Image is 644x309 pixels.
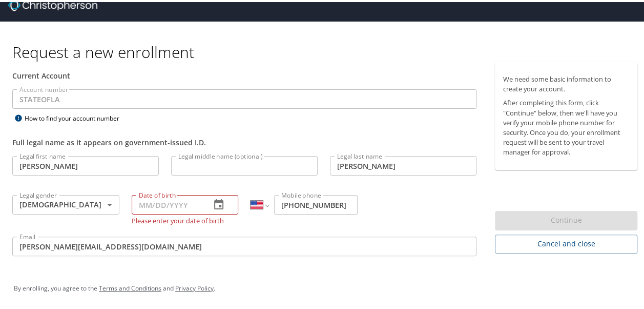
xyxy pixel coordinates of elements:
span: Cancel and close [503,236,629,248]
a: Privacy Policy [175,282,214,291]
div: [DEMOGRAPHIC_DATA] [12,193,119,213]
a: Terms and Conditions [99,282,161,291]
p: After completing this form, click "Continue" below, then we'll have you verify your mobile phone ... [503,96,629,155]
div: Full legal name as it appears on government-issued I.D. [12,135,476,146]
div: By enrolling, you agree to the and . [14,274,638,299]
input: MM/DD/YYYY [132,193,203,213]
input: Enter phone number [274,193,358,213]
div: Current Account [12,68,476,79]
p: We need some basic information to create your account. [503,72,629,92]
button: Cancel and close [495,233,637,252]
p: Please enter your date of birth [132,215,239,222]
div: How to find your account number [12,110,140,123]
